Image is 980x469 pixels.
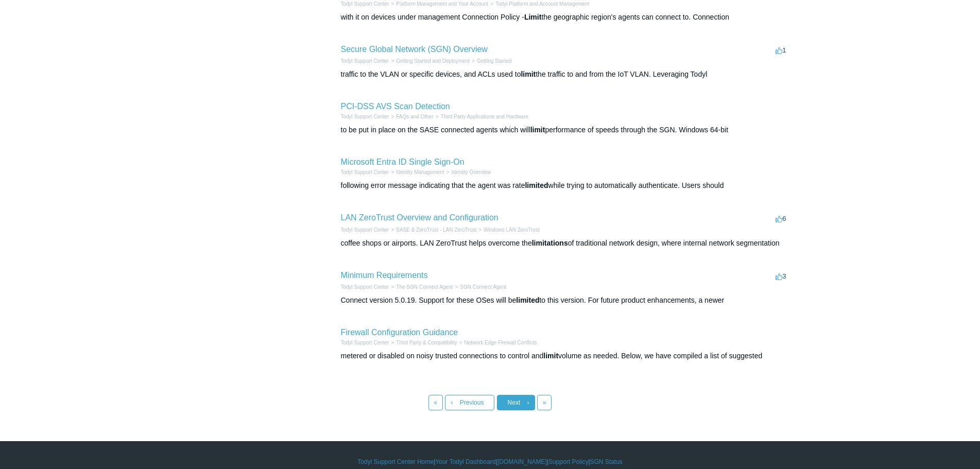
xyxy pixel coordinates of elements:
em: limitations [532,239,568,247]
em: limit [543,352,558,360]
a: SGN Status [590,457,623,466]
a: LAN ZeroTrust Overview and Configuration [341,213,498,222]
a: [DOMAIN_NAME] [497,457,547,466]
a: Todyl Support Center Home [357,457,434,466]
a: Network Edge Firewall Conflicts [465,340,537,345]
a: Getting Started and Deployment [396,58,470,64]
a: Previous [445,395,494,410]
a: SASE & ZeroTrust - LAN ZeroTrust [396,227,476,233]
a: Identity Management [396,169,444,175]
a: Minimum Requirements [341,271,428,280]
a: Your Todyl Dashboard [435,457,495,466]
div: coffee shops or airports. LAN ZeroTrust helps overcome the of traditional network design, where i... [341,238,789,249]
em: limit [530,126,545,134]
a: Todyl Platform and Account Management [495,1,589,7]
span: Next [508,399,521,406]
div: metered or disabled on noisy trusted connections to control and volume as needed. Below, we have ... [341,351,789,361]
em: limited [516,296,539,304]
a: Microsoft Entra ID Single Sign-On [341,158,465,166]
span: ‹ [451,399,453,406]
a: Todyl Support Center [341,1,389,7]
li: Identity Management [389,168,444,176]
li: Third Party Applications and Hardware [434,113,528,120]
li: Third Party & Compatibility [389,339,457,346]
li: SGN Connect Agent [453,283,506,291]
a: FAQs and Other [396,114,433,119]
div: following error message indicating that the agent was rate while trying to automatically authenti... [341,180,789,191]
li: Identity Overview [444,168,491,176]
a: Next [497,395,535,410]
a: Todyl Support Center [341,284,389,290]
a: Third Party Applications and Hardware [440,114,528,119]
li: Todyl Support Center [341,168,389,176]
em: limit [521,70,536,78]
a: Windows LAN ZeroTrust [484,227,540,233]
div: | | | | [192,457,789,466]
span: 3 [776,272,786,280]
a: Secure Global Network (SGN) Overview [341,45,488,54]
div: Connect version 5.0.19. Support for these OSes will be to this version. For future product enhanc... [341,295,789,306]
span: » [543,399,546,406]
li: Todyl Support Center [341,283,389,291]
a: Identity Overview [452,169,491,175]
li: The SGN Connect Agent [389,283,453,291]
a: Support Policy [548,457,588,466]
li: Getting Started and Deployment [389,57,470,65]
li: Todyl Support Center [341,226,389,234]
a: PCI-DSS AVS Scan Detection [341,102,450,111]
li: Getting Started [470,57,511,65]
a: Todyl Support Center [341,340,389,345]
a: Third Party & Compatibility [396,340,457,345]
li: Network Edge Firewall Conflicts [457,339,537,346]
li: Windows LAN ZeroTrust [476,226,539,234]
li: SASE & ZeroTrust - LAN ZeroTrust [389,226,476,234]
a: Platform Management and Your Account [396,1,488,7]
a: Todyl Support Center [341,227,389,233]
div: with it on devices under management Connection Policy - the geographic region's agents can connec... [341,12,789,23]
li: Todyl Support Center [341,339,389,346]
a: Todyl Support Center [341,114,389,119]
a: SGN Connect Agent [460,284,506,290]
a: The SGN Connect Agent [396,284,453,290]
em: limited [525,181,548,189]
a: Todyl Support Center [341,169,389,175]
a: Getting Started [477,58,511,64]
li: FAQs and Other [389,113,433,120]
span: 1 [776,46,786,54]
li: Todyl Support Center [341,57,389,65]
span: « [434,399,438,406]
li: Todyl Support Center [341,113,389,120]
div: to be put in place on the SASE connected agents which will performance of speeds through the SGN.... [341,125,789,135]
span: Previous [460,399,484,406]
a: Firewall Configuration Guidance [341,328,458,337]
span: › [527,399,529,406]
span: 6 [776,215,786,222]
div: traffic to the VLAN or specific devices, and ACLs used to the traffic to and from the IoT VLAN. L... [341,69,789,80]
a: Todyl Support Center [341,58,389,64]
em: Limit [524,13,541,21]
